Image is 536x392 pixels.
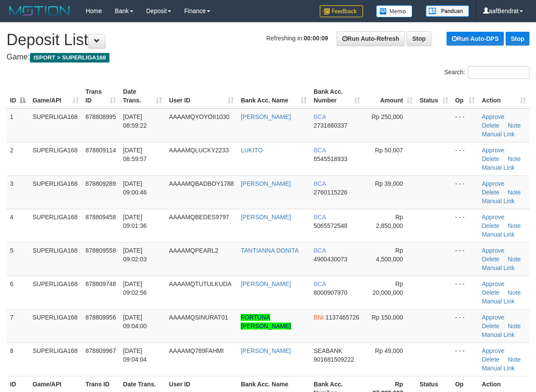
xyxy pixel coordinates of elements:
[482,113,504,120] a: Approve
[169,214,229,221] span: AAAAMQBEDES9797
[314,356,354,363] span: Copy 901681509222 to clipboard
[320,5,363,17] img: Feedback.jpg
[241,314,291,329] a: FORTUNA [PERSON_NAME]
[29,276,82,309] td: SUPERLIGA168
[7,343,29,376] td: 8
[86,113,116,120] span: 878808995
[482,180,504,187] a: Approve
[314,122,347,129] span: Copy 2731860337 to clipboard
[482,164,515,171] a: Manual Link
[426,5,469,17] img: panduan.png
[7,109,29,142] td: 1
[508,356,521,363] a: Note
[241,214,291,221] a: [PERSON_NAME]
[482,314,504,321] a: Approve
[314,214,326,221] span: BCA
[452,242,479,276] td: - - -
[506,32,529,46] a: Stop
[169,314,228,321] span: AAAAMQSINURAT01
[452,343,479,376] td: - - -
[86,347,116,354] span: 878809967
[29,242,82,276] td: SUPERLIGA168
[7,4,73,17] img: MOTION_logo.png
[119,84,165,109] th: Date Trans.: activate to sort column ascending
[169,280,232,287] span: AAAAMQTUTULKUDA
[304,35,328,42] strong: 00:00:09
[310,84,364,109] th: Bank Acc. Number: activate to sort column ascending
[314,347,342,354] span: SEABANK
[123,280,147,296] span: [DATE] 09:02:56
[29,142,82,175] td: SUPERLIGA168
[452,209,479,242] td: - - -
[241,347,291,354] a: [PERSON_NAME]
[29,84,82,109] th: Game/API: activate to sort column ascending
[482,331,515,338] a: Manual Link
[314,280,326,287] span: BCA
[373,280,403,296] span: Rp 20,000,000
[482,214,504,221] a: Approve
[241,147,262,154] a: LUKITO
[508,323,521,329] a: Note
[375,147,403,154] span: Rp 50,007
[452,276,479,309] td: - - -
[7,31,529,49] h1: Deposit List
[482,147,504,154] a: Approve
[123,147,147,162] span: [DATE] 08:59:57
[482,356,499,363] a: Delete
[86,314,116,321] span: 878809956
[169,147,229,154] span: AAAAMQLUCKY2233
[123,314,147,329] span: [DATE] 09:04:00
[169,347,224,354] span: AAAAMQ789FAHMI
[482,198,515,204] a: Manual Link
[508,155,521,162] a: Note
[314,180,326,187] span: BCA
[7,242,29,276] td: 5
[314,189,347,196] span: Copy 2760115226 to clipboard
[7,276,29,309] td: 6
[482,247,504,254] a: Approve
[237,84,310,109] th: Bank Acc. Name: activate to sort column ascending
[482,256,499,263] a: Delete
[508,222,521,229] a: Note
[482,264,515,271] a: Manual Link
[325,314,359,321] span: Copy 1137465726 to clipboard
[7,309,29,343] td: 7
[29,343,82,376] td: SUPERLIGA168
[241,180,291,187] a: [PERSON_NAME]
[364,84,416,109] th: Amount: activate to sort column ascending
[482,289,499,296] a: Delete
[508,289,521,296] a: Note
[337,31,405,46] a: Run Auto-Refresh
[314,314,324,321] span: BNI
[314,113,326,120] span: BCA
[29,309,82,343] td: SUPERLIGA168
[86,214,116,221] span: 878809458
[508,256,521,263] a: Note
[86,247,116,254] span: 878809558
[169,180,234,187] span: AAAAMQBADBOY1788
[452,309,479,343] td: - - -
[376,247,403,263] span: Rp 4,500,000
[123,347,147,363] span: [DATE] 09:04:04
[416,84,452,109] th: Status: activate to sort column ascending
[452,142,479,175] td: - - -
[241,280,291,287] a: [PERSON_NAME]
[482,189,499,196] a: Delete
[266,35,328,42] span: Refreshing in:
[468,66,529,79] input: Search:
[444,66,529,79] label: Search:
[482,131,515,138] a: Manual Link
[314,247,326,254] span: BCA
[7,53,529,62] h4: Game:
[314,222,347,229] span: Copy 5065572548 to clipboard
[86,180,116,187] span: 878809289
[123,214,147,229] span: [DATE] 09:01:36
[82,84,119,109] th: Trans ID: activate to sort column ascending
[482,155,499,162] a: Delete
[482,280,504,287] a: Approve
[482,323,499,329] a: Delete
[314,155,347,162] span: Copy 8545518933 to clipboard
[123,113,147,129] span: [DATE] 08:59:22
[86,147,116,154] span: 878809114
[482,347,504,354] a: Approve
